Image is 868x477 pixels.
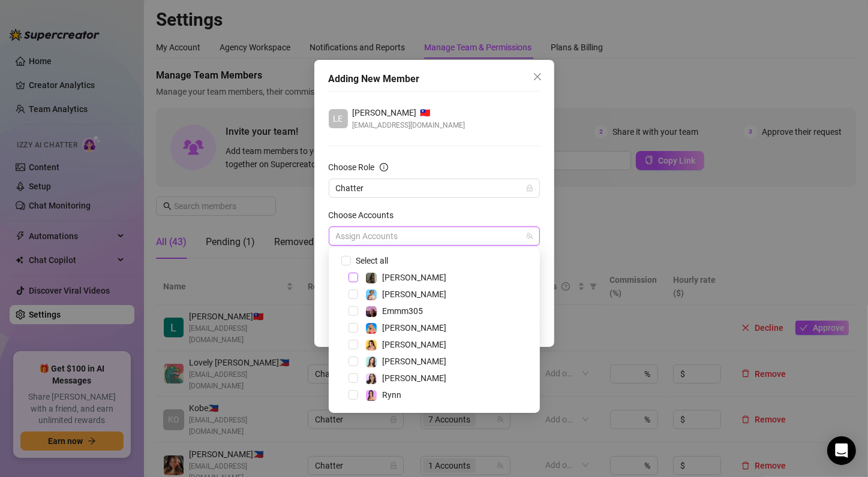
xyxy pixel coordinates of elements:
span: Select tree node [349,289,358,299]
img: Rynn [366,390,377,401]
button: Close [528,67,547,86]
span: close [533,72,542,81]
span: [PERSON_NAME] [353,106,417,119]
img: Jocelyn [366,340,377,351]
span: [PERSON_NAME] [382,373,446,383]
span: lock [526,185,533,192]
span: [PERSON_NAME] [382,357,446,366]
div: Choose Role [329,161,375,174]
span: Emmm305 [382,306,423,316]
label: Choose Accounts [329,209,402,222]
span: Select tree node [349,390,358,400]
span: [PERSON_NAME] [382,340,446,349]
img: Sami [366,373,377,384]
span: Chatter [336,179,533,197]
div: Adding New Member [329,72,540,86]
span: Select tree node [349,306,358,316]
span: Select all [351,254,393,267]
span: Select tree node [349,357,358,366]
div: 🇹🇼 [353,106,465,119]
span: Select tree node [349,273,358,282]
span: LE [334,112,343,125]
span: Select tree node [349,340,358,349]
span: info-circle [380,163,388,171]
span: Close [528,72,547,81]
img: Ashley [366,323,377,334]
span: Select tree node [349,323,358,333]
span: [PERSON_NAME] [382,289,446,299]
img: Brandy [366,273,377,283]
img: Amelia [366,357,377,367]
span: Rynn [382,390,401,400]
div: Open Intercom Messenger [827,436,856,465]
span: team [526,233,533,240]
span: [EMAIL_ADDRESS][DOMAIN_NAME] [353,119,465,131]
span: [PERSON_NAME] [382,273,446,282]
img: Vanessa [366,289,377,300]
span: Select tree node [349,373,358,383]
span: [PERSON_NAME] [382,323,446,333]
img: Emmm305 [366,306,377,317]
